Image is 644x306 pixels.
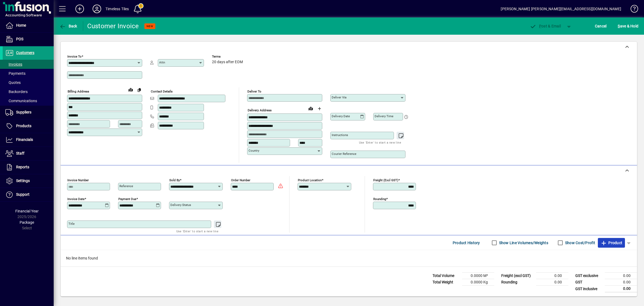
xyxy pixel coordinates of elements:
[231,178,250,182] mat-label: Order number
[67,197,85,201] mat-label: Invoice date
[3,69,54,78] a: Payments
[3,60,54,69] a: Invoices
[3,78,54,87] a: Quotes
[147,24,153,28] span: NEW
[616,21,640,31] button: Save & Hold
[332,95,346,99] mat-label: Deliver via
[3,106,54,119] a: Suppliers
[3,147,54,160] a: Staff
[605,273,637,279] td: 0.00
[5,62,22,66] span: Invoices
[54,21,83,31] app-page-header-button: Back
[5,90,28,94] span: Backorders
[126,85,135,94] a: View on map
[499,273,536,279] td: Freight (excl GST)
[169,178,180,182] mat-label: Sold by
[373,178,398,182] mat-label: Freight (excl GST)
[3,87,54,96] a: Backorders
[68,222,75,226] mat-label: Title
[16,192,30,197] span: Support
[3,161,54,174] a: Reports
[618,24,620,28] span: S
[170,203,191,207] mat-label: Delivery status
[373,197,386,201] mat-label: Rounding
[88,4,105,14] button: Profile
[298,178,322,182] mat-label: Product location
[248,149,259,152] mat-label: Country
[58,21,79,31] button: Back
[20,220,34,225] span: Package
[212,55,244,58] span: Terms
[5,99,37,103] span: Communications
[5,71,25,76] span: Payments
[453,239,480,247] span: Product History
[3,188,54,201] a: Support
[430,279,462,286] td: Total Weight
[3,33,54,46] a: POS
[430,273,462,279] td: Total Volume
[119,184,133,188] mat-label: Reference
[16,165,29,169] span: Reports
[306,104,315,113] a: View on map
[212,60,243,64] span: 20 days after EOM
[135,86,144,94] button: Copy to Delivery address
[61,250,637,266] div: No line items found
[247,90,261,93] mat-label: Deliver To
[16,179,30,183] span: Settings
[573,279,605,286] td: GST
[594,21,608,31] button: Cancel
[59,24,77,28] span: Back
[375,114,393,118] mat-label: Delivery time
[462,273,494,279] td: 0.0000 M³
[176,228,218,234] mat-hint: Use 'Enter' to start a new line
[536,279,568,286] td: 0.00
[3,133,54,147] a: Financials
[462,279,494,286] td: 0.0000 Kg
[16,51,34,55] span: Customers
[16,23,26,27] span: Home
[16,151,24,155] span: Staff
[498,240,548,245] label: Show Line Volumes/Weights
[573,273,605,279] td: GST exclusive
[16,110,31,114] span: Suppliers
[67,55,82,58] mat-label: Invoice To
[159,61,165,64] mat-label: Attn
[105,5,129,13] div: Timeless Tiles
[527,21,563,31] button: Post & Email
[501,5,621,13] div: [PERSON_NAME] [PERSON_NAME][EMAIL_ADDRESS][DOMAIN_NAME]
[605,286,637,292] td: 0.00
[16,124,31,128] span: Products
[332,133,348,137] mat-label: Instructions
[598,238,625,248] button: Product
[87,22,139,30] div: Customer Invoice
[315,104,324,113] button: Choose address
[539,24,541,28] span: P
[71,4,88,14] button: Add
[573,286,605,292] td: GST inclusive
[451,238,482,248] button: Product History
[332,152,356,156] mat-label: Courier Reference
[5,80,21,85] span: Quotes
[564,240,595,245] label: Show Cost/Profit
[332,114,350,118] mat-label: Delivery date
[359,139,401,145] mat-hint: Use 'Enter' to start a new line
[499,279,536,286] td: Rounding
[536,273,568,279] td: 0.00
[595,22,607,30] span: Cancel
[3,174,54,188] a: Settings
[530,24,561,28] span: ost & Email
[605,279,637,286] td: 0.00
[618,22,638,30] span: ave & Hold
[3,119,54,133] a: Products
[15,209,39,213] span: Financial Year
[3,96,54,105] a: Communications
[16,137,33,142] span: Financials
[16,37,23,41] span: POS
[118,197,136,201] mat-label: Payment due
[601,239,622,247] span: Product
[67,178,89,182] mat-label: Invoice number
[3,19,54,32] a: Home
[627,1,637,19] a: Knowledge Base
